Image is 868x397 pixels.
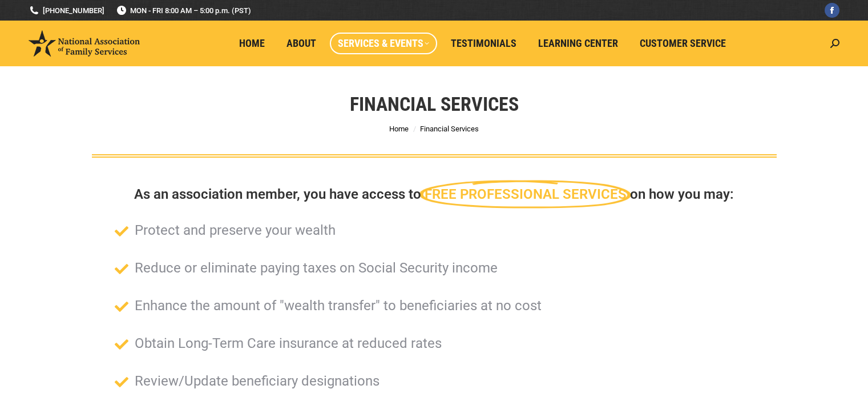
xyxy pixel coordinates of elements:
[29,30,140,57] img: National Association of Family Services
[640,37,726,50] span: Customer Service
[116,5,251,16] span: MON - FRI 8:00 AM – 5:00 p.m. (PST)
[530,33,626,54] a: Learning Center
[239,37,265,50] span: Home
[443,33,524,54] a: Testimonials
[630,186,734,202] span: on how you may:
[286,37,316,50] span: About
[825,3,839,18] a: Facebook page opens in new window
[451,37,516,50] span: Testimonials
[132,371,380,391] span: Review/Update beneficiary designations
[538,37,618,50] span: Learning Center
[29,5,104,16] a: [PHONE_NUMBER]
[231,33,273,54] a: Home
[132,258,498,278] span: Reduce or eliminate paying taxes on Social Security income
[134,186,421,202] span: As an association member, you have access to
[132,333,442,354] span: Obtain Long-Term Care insurance at reduced rates
[132,295,542,316] span: Enhance the amount of "wealth transfer" to beneficiaries at no cost
[420,125,479,133] span: Financial Services
[132,220,336,240] span: Protect and preserve your wealth
[278,33,324,54] a: About
[389,125,409,133] a: Home
[350,91,519,117] h1: Financial Services
[338,37,429,50] span: Services & Events
[632,33,734,54] a: Customer Service
[425,186,627,203] span: FREE PROFESSIONAL SERVICES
